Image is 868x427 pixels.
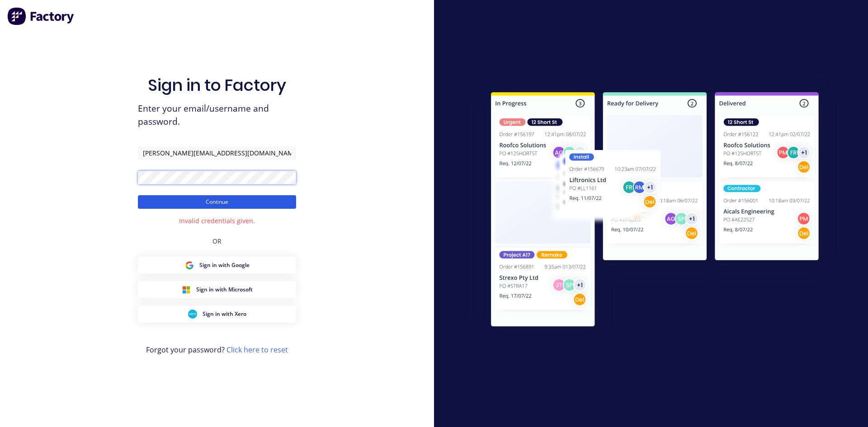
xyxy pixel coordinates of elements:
[188,310,197,319] img: Xero Sign in
[179,216,255,225] div: Invalid credentials given.
[138,305,296,323] button: Xero Sign inSign in with Xero
[185,261,194,270] img: Google Sign in
[7,7,75,25] img: Factory
[199,261,250,269] span: Sign in with Google
[148,75,286,95] h1: Sign in to Factory
[138,195,296,209] button: Continue
[471,74,839,348] img: Sign in
[203,310,246,318] span: Sign in with Xero
[196,286,253,294] span: Sign in with Microsoft
[182,285,191,294] img: Microsoft Sign in
[138,146,296,160] input: Email/Username
[138,281,296,298] button: Microsoft Sign inSign in with Microsoft
[138,102,296,128] span: Enter your email/username and password.
[138,257,296,274] button: Google Sign inSign in with Google
[226,345,288,355] a: Click here to reset
[212,225,222,257] div: OR
[146,344,288,355] span: Forgot your password?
